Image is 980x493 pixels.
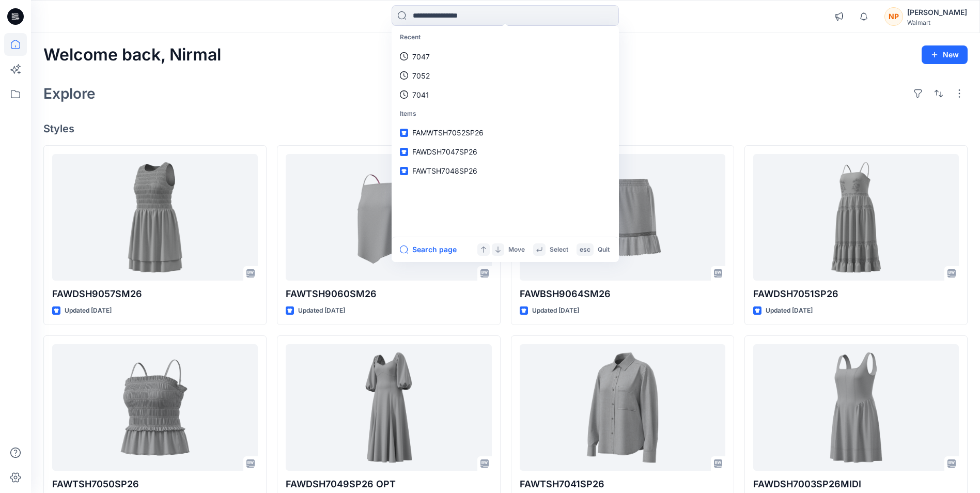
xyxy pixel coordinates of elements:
a: FAWTSH7048SP26 [394,161,617,180]
p: 7047 [412,51,430,62]
p: FAWTSH7041SP26 [520,477,725,491]
button: Search page [400,243,457,256]
p: FAWTSH9060SM26 [286,287,491,301]
h2: Explore [43,85,96,102]
p: 7052 [412,70,430,81]
p: FAWBSH9064SM26 [520,287,725,301]
p: Move [508,244,525,255]
a: FAWDSH7051SP26 [753,154,959,281]
div: NP [884,7,903,26]
a: FAWDSH9057SM26 [52,154,258,281]
a: FAWDSH7003SP26MIDI [753,344,959,471]
p: Recent [394,28,617,47]
span: FAMWTSH7052SP26 [412,128,484,137]
p: Select [550,244,568,255]
span: FAWDSH7047SP26 [412,147,477,156]
a: FAWBSH9064SM26 [520,154,725,281]
p: Updated [DATE] [298,305,345,316]
p: Updated [DATE] [766,305,813,316]
a: 7041 [394,85,617,104]
p: Updated [DATE] [65,305,112,316]
p: FAWDSH7049SP26 OPT [286,477,491,491]
p: FAWDSH7051SP26 [753,287,959,301]
p: FAWDSH9057SM26 [52,287,258,301]
span: FAWTSH7048SP26 [412,166,477,175]
p: esc [580,244,590,255]
p: Quit [598,244,610,255]
a: FAWDSH7049SP26 OPT [286,344,491,471]
a: FAWTSH9060SM26 [286,154,491,281]
a: FAWTSH7041SP26 [520,344,725,471]
p: Items [394,104,617,124]
p: 7041 [412,89,429,100]
p: Updated [DATE] [532,305,579,316]
a: FAWTSH7050SP26 [52,344,258,471]
div: [PERSON_NAME] [907,6,967,19]
button: New [922,45,968,64]
div: Walmart [907,19,967,26]
a: FAMWTSH7052SP26 [394,123,617,142]
h2: Welcome back, Nirmal [43,45,221,65]
p: FAWDSH7003SP26MIDI [753,477,959,491]
a: FAWDSH7047SP26 [394,142,617,161]
a: 7052 [394,66,617,85]
h4: Styles [43,122,968,135]
p: FAWTSH7050SP26 [52,477,258,491]
a: 7047 [394,47,617,66]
